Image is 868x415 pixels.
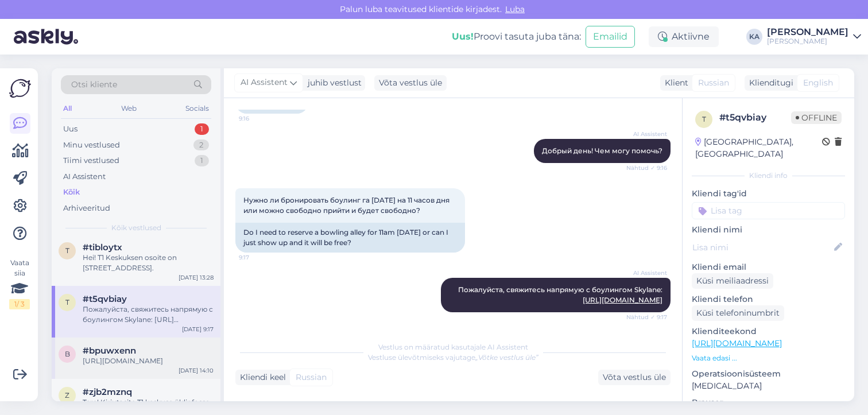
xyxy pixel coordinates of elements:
[624,313,667,321] span: Nähtud ✓ 9:17
[83,242,122,253] span: #tibloytx
[193,139,209,151] div: 2
[660,77,688,89] div: Klient
[378,343,528,351] span: Vestlus on määratud kasutajale AI Assistent
[179,273,214,282] div: [DATE] 13:28
[692,170,845,181] div: Kliendi info
[624,164,667,172] span: Nähtud ✓ 9:16
[692,261,845,273] p: Kliendi email
[239,253,282,262] span: 9:17
[698,77,729,89] span: Russian
[583,296,662,304] a: [URL][DOMAIN_NAME]
[63,203,110,214] div: Arhiveeritud
[65,391,69,400] span: z
[296,371,327,383] span: Russian
[791,111,842,124] span: Offline
[9,258,30,309] div: Vaata siia
[695,136,822,160] div: [GEOGRAPHIC_DATA], [GEOGRAPHIC_DATA]
[303,77,362,89] div: juhib vestlust
[63,139,120,151] div: Minu vestlused
[111,223,161,233] span: Kõik vestlused
[586,26,635,48] button: Emailid
[767,37,848,46] div: [PERSON_NAME]
[183,101,211,116] div: Socials
[542,146,662,155] span: Добрый день! Чем могу помочь?
[692,397,845,409] p: Brauser
[65,246,69,255] span: t
[649,26,719,47] div: Aktiivne
[179,366,214,375] div: [DATE] 14:10
[9,77,31,99] img: Askly Logo
[692,224,845,236] p: Kliendi nimi
[719,111,791,125] div: # t5qvbiay
[692,368,845,380] p: Operatsioonisüsteem
[83,304,214,325] div: Пожалуйста, свяжитесь напрямую с боулингом Skylane: [URL][DOMAIN_NAME]
[745,77,793,89] div: Klienditugi
[83,346,136,356] span: #bpuwxenn
[83,253,214,273] div: Hei! T1 Keskuksen osoite on [STREET_ADDRESS].
[71,79,117,91] span: Otsi kliente
[63,155,119,166] div: Tiimi vestlused
[452,30,581,44] div: Proovi tasuta juba täna:
[624,130,667,138] span: AI Assistent
[235,371,286,383] div: Kliendi keel
[195,123,209,135] div: 1
[241,76,288,89] span: AI Assistent
[63,123,77,135] div: Uus
[65,298,69,307] span: t
[692,338,782,348] a: [URL][DOMAIN_NAME]
[65,350,70,358] span: b
[767,28,848,37] div: [PERSON_NAME]
[692,293,845,305] p: Kliendi telefon
[119,101,139,116] div: Web
[475,353,538,362] i: „Võtke vestlus üle”
[374,75,447,91] div: Võta vestlus üle
[598,370,671,385] div: Võta vestlus üle
[692,353,845,363] p: Vaata edasi ...
[692,241,832,254] input: Lisa nimi
[63,187,80,198] div: Kõik
[235,223,465,253] div: Do I need to reserve a bowling alley for 11am [DATE] or can I just show up and it will be free?
[502,4,528,14] span: Luba
[692,202,845,219] input: Lisa tag
[458,285,662,304] span: Пожалуйста, свяжитесь напрямую с боулингом Skylane:
[692,305,784,321] div: Küsi telefoninumbrit
[624,269,667,277] span: AI Assistent
[195,155,209,166] div: 1
[702,115,706,123] span: t
[63,171,106,183] div: AI Assistent
[83,356,214,366] div: [URL][DOMAIN_NAME]
[239,114,282,123] span: 9:16
[452,31,474,42] b: Uus!
[692,380,845,392] p: [MEDICAL_DATA]
[368,353,538,362] span: Vestluse ülevõtmiseks vajutage
[61,101,74,116] div: All
[9,299,30,309] div: 1 / 3
[83,294,127,304] span: #t5qvbiay
[692,273,773,289] div: Küsi meiliaadressi
[182,325,214,333] div: [DATE] 9:17
[243,196,451,215] span: Нужно ли бронировать боулинг га [DATE] на 11 часов дня или можно свободно прийти и будет свободно?
[692,188,845,200] p: Kliendi tag'id
[803,77,833,89] span: English
[746,29,762,45] div: KA
[692,325,845,338] p: Klienditeekond
[767,28,861,46] a: [PERSON_NAME][PERSON_NAME]
[83,387,132,397] span: #zjb2mznq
